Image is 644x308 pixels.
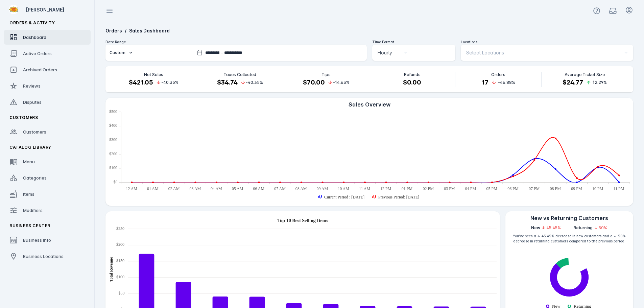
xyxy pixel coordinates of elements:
[217,78,238,87] h4: $34.74
[492,182,493,183] ellipse: Tue Sep 02 2025 17:00:00 GMT-0500 (Central Daylight Time): 0, Previous Period: Aug 26
[23,175,47,181] span: Categories
[318,195,364,199] g: Current Period : Sep 02 series is showing, press enter to hide the Current Period : Sep 02 series
[505,214,633,222] div: New vs Returning Customers
[131,182,132,183] ellipse: Tue Sep 02 2025 00:00:00 GMT-0500 (Central Daylight Time): 0, Previous Period: Aug 26
[253,186,264,191] text: 06 AM
[195,182,196,183] ellipse: Tue Sep 02 2025 03:00:00 GMT-0500 (Central Daylight Time): 0, Previous Period: Aug 26
[619,175,620,176] ellipse: Tue Sep 02 2025 23:00:00 GMT-0500 (Central Daylight Time): 48.9, Previous Period: Aug 26
[105,45,193,61] button: Custom
[338,186,349,191] text: 10 AM
[119,291,125,295] text: $50
[126,186,137,191] text: 12 AM
[23,129,46,135] span: Customers
[116,275,124,279] text: $100
[152,182,153,183] ellipse: Tue Sep 02 2025 01:00:00 GMT-0500 (Central Daylight Time): 0, Previous Period: Aug 26
[428,182,429,183] ellipse: Tue Sep 02 2025 14:00:00 GMT-0500 (Central Daylight Time): 0, Previous Period: Aug 26
[116,258,124,263] text: $150
[4,78,91,93] a: Reviews
[9,145,51,150] span: Catalog Library
[125,28,126,33] span: /
[317,186,328,191] text: 09 AM
[23,51,52,56] span: Active Orders
[23,67,57,72] span: Archived Orders
[109,257,114,282] text: Total Revenue
[4,46,91,61] a: Active Orders
[9,223,50,228] span: Business Center
[129,28,170,33] a: Sales Dashboard
[4,170,91,185] a: Categories
[109,151,117,156] text: $200
[550,263,588,297] path: New: 70.59%. Fulfillment Type Stats
[105,109,633,206] ejs-chart: . Syncfusion interactive chart.
[26,6,88,13] div: [PERSON_NAME]
[486,186,498,191] text: 05 PM
[109,123,117,128] text: $400
[576,182,577,183] ellipse: Tue Sep 02 2025 21:00:00 GMT-0500 (Central Daylight Time): 0, Current Period : Sep 02
[223,72,256,78] p: Taxes Collected
[529,186,540,191] text: 07 PM
[592,186,603,191] text: 10 PM
[4,30,91,45] a: Dashboard
[109,109,117,114] text: $500
[9,20,55,25] span: Orders & Activity
[4,95,91,110] a: Disputes
[565,72,605,78] p: Average Ticket Size
[144,72,163,78] p: Net Sales
[274,186,286,191] text: 07 AM
[4,187,91,202] a: Items
[542,225,561,231] span: ↓ 45.45%
[23,34,46,40] span: Dashboard
[116,226,124,231] text: $250
[359,186,371,191] text: 11 AM
[322,182,323,183] ellipse: Tue Sep 02 2025 09:00:00 GMT-0500 (Central Daylight Time): 0, Previous Period: Aug 26
[465,186,476,191] text: 04 PM
[105,40,367,45] div: Date Range
[449,182,450,183] ellipse: Tue Sep 02 2025 15:00:00 GMT-0500 (Central Daylight Time): 0, Previous Period: Aug 26
[619,182,620,183] ellipse: Tue Sep 02 2025 23:00:00 GMT-0500 (Central Daylight Time): 0, Current Period : Sep 02
[23,99,42,105] span: Disputes
[109,137,117,142] text: $300
[105,28,122,33] a: Orders
[23,254,64,259] span: Business Locations
[593,79,607,86] span: 12.29%
[404,72,421,78] p: Refunds
[9,115,38,120] span: Customers
[23,191,34,197] span: Items
[571,186,582,191] text: 09 PM
[364,182,365,183] ellipse: Tue Sep 02 2025 11:00:00 GMT-0500 (Central Daylight Time): 0, Previous Period: Aug 26
[491,72,505,78] p: Orders
[343,182,344,183] ellipse: Tue Sep 02 2025 10:00:00 GMT-0500 (Central Daylight Time): 0, Previous Period: Aug 26
[232,186,243,191] text: 05 AM
[403,78,421,87] h4: $0.00
[534,158,535,159] ellipse: Tue Sep 02 2025 19:00:00 GMT-0500 (Central Daylight Time): 167.44, Current Period : Sep 02
[295,186,307,191] text: 08 AM
[531,225,540,231] span: New
[498,79,515,86] span: -46.88%
[378,49,392,57] span: Hourly
[470,182,471,183] ellipse: Tue Sep 02 2025 16:00:00 GMT-0500 (Central Daylight Time): 0, Previous Period: Aug 26
[4,249,91,264] a: Business Locations
[301,182,302,183] ellipse: Tue Sep 02 2025 08:00:00 GMT-0500 (Central Daylight Time): 0, Previous Period: Aug 26
[216,182,217,183] ellipse: Tue Sep 02 2025 04:00:00 GMT-0500 (Central Daylight Time): 0, Previous Period: Aug 26
[566,225,568,231] div: |
[550,186,561,191] text: 08 PM
[174,182,175,183] ellipse: Tue Sep 02 2025 02:00:00 GMT-0500 (Central Daylight Time): 0, Previous Period: Aug 26
[4,233,91,247] a: Business Info
[573,225,593,231] span: Returning
[4,203,91,218] a: Modifiers
[246,79,263,86] span: -40.35%
[555,138,556,139] ellipse: Tue Sep 02 2025 20:00:00 GMT-0500 (Central Daylight Time): 311.85, Previous Period: Aug 26
[4,154,91,169] a: Menu
[189,186,201,191] text: 03 AM
[563,78,583,87] h4: $24.77
[372,40,456,45] div: Time Format
[114,180,118,184] text: $0
[386,182,387,183] ellipse: Tue Sep 02 2025 12:00:00 GMT-0500 (Central Daylight Time): 0, Previous Period: Aug 26
[109,165,117,170] text: $100
[4,124,91,139] a: Customers
[258,182,259,183] ellipse: Tue Sep 02 2025 06:00:00 GMT-0500 (Central Daylight Time): 0, Previous Period: Aug 26
[168,186,180,191] text: 02 AM
[505,231,633,246] div: You've seen a ↓ 45.45% decrease in new customers and a ↓ 50% decrease in returning customers comp...
[116,242,124,247] text: $200
[444,186,455,191] text: 03 PM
